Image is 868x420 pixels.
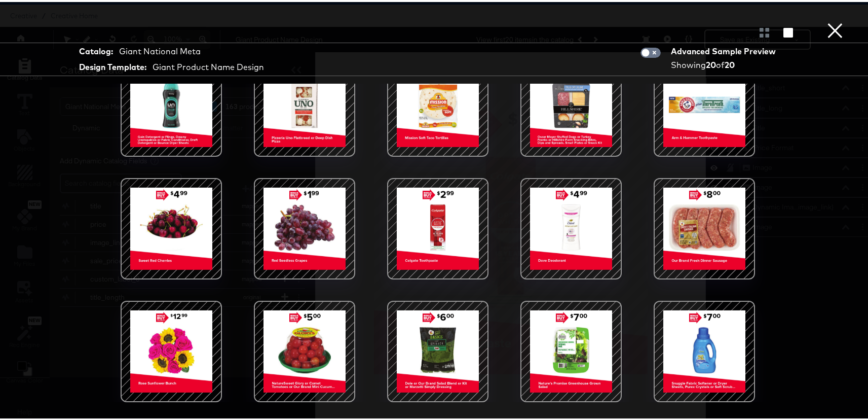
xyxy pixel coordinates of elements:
strong: 20 [706,58,716,68]
div: Advanced Sample Preview [671,44,779,55]
div: Showing of [671,57,779,69]
div: Giant National Meta [119,44,201,55]
strong: Catalog: [79,44,113,55]
strong: Design Template: [79,59,146,71]
strong: 20 [725,58,735,68]
div: Giant Product Name Design [153,59,264,71]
